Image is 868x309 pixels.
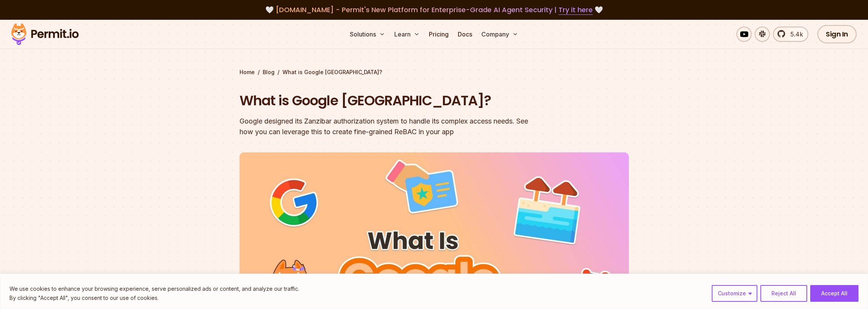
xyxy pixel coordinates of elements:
[786,30,803,39] span: 5.4k
[810,285,858,302] button: Accept All
[712,285,757,302] button: Customize
[240,116,532,137] div: Google designed its Zanzibar authorization system to handle its complex access needs. See how you...
[347,27,388,42] button: Solutions
[391,27,423,42] button: Learn
[18,5,850,15] div: 🤍 🤍
[455,27,475,42] a: Docs
[263,68,275,76] a: Blog
[817,25,857,43] a: Sign In
[760,285,807,302] button: Reject All
[240,91,532,110] h1: What is Google [GEOGRAPHIC_DATA]?
[426,27,452,42] a: Pricing
[240,68,629,76] div: / /
[478,27,521,42] button: Company
[773,27,808,42] a: 5.4k
[240,68,255,76] a: Home
[559,5,593,15] a: Try it here
[276,5,593,14] span: [DOMAIN_NAME] - Permit's New Platform for Enterprise-Grade AI Agent Security |
[10,293,299,303] p: By clicking "Accept All", you consent to our use of cookies.
[10,284,299,293] p: We use cookies to enhance your browsing experience, serve personalized ads or content, and analyz...
[8,21,82,47] img: Permit logo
